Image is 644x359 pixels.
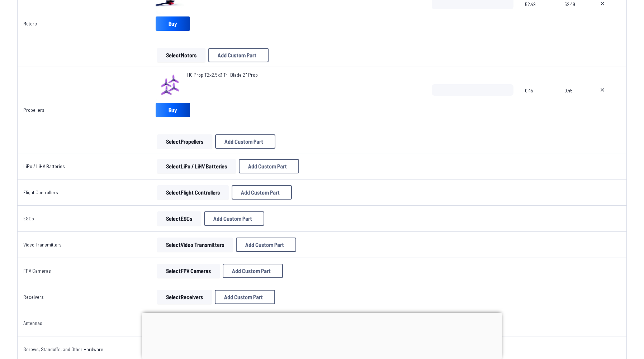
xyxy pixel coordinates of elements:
img: image [156,71,184,100]
a: Flight Controllers [23,189,58,195]
button: Add Custom Part [215,290,275,304]
span: 0.45 [564,84,582,119]
span: Add Custom Part [224,294,263,300]
a: SelectVideo Transmitters [156,238,235,252]
a: FPV Cameras [23,268,51,274]
a: SelectFlight Controllers [156,185,230,200]
button: SelectESCs [157,211,201,226]
a: HQ Prop T2x2.5x3 Tri-Blade 2" Prop [187,71,258,78]
a: Video Transmitters [23,241,62,248]
a: Propellers [23,107,44,113]
a: ESCs [23,215,34,221]
a: Buy [156,103,190,117]
span: Add Custom Part [241,190,280,195]
button: SelectReceivers [157,290,212,304]
span: Add Custom Part [248,163,287,169]
a: SelectMotors [156,48,207,62]
button: Add Custom Part [208,48,269,62]
button: Add Custom Part [239,159,299,173]
a: SelectESCs [156,211,203,226]
a: Receivers [23,294,44,300]
button: Add Custom Part [223,264,283,278]
button: SelectLiPo / LiHV Batteries [157,159,236,173]
span: 0.45 [525,84,553,119]
span: Add Custom Part [245,242,284,248]
iframe: Advertisement [142,313,502,357]
a: LiPo / LiHV Batteries [23,163,65,169]
button: Add Custom Part [215,134,275,149]
a: SelectFPV Cameras [156,264,221,278]
button: Add Custom Part [236,238,296,252]
a: SelectReceivers [156,290,213,304]
button: Add Custom Part [232,185,292,200]
button: SelectVideo Transmitters [157,238,233,252]
span: HQ Prop T2x2.5x3 Tri-Blade 2" Prop [187,72,258,78]
a: Antennas [23,320,42,326]
a: SelectPropellers [156,134,214,149]
span: Add Custom Part [232,268,271,274]
a: Motors [23,20,37,27]
button: SelectFlight Controllers [157,185,229,200]
a: SelectLiPo / LiHV Batteries [156,159,237,173]
button: Add Custom Part [204,211,264,226]
a: Screws, Standoffs, and Other Hardware [23,346,103,352]
span: Add Custom Part [224,139,263,144]
button: SelectFPV Cameras [157,264,220,278]
button: SelectPropellers [157,134,212,149]
a: Buy [156,16,190,31]
button: SelectMotors [157,48,205,62]
span: Add Custom Part [218,52,256,58]
span: Add Custom Part [213,216,252,221]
